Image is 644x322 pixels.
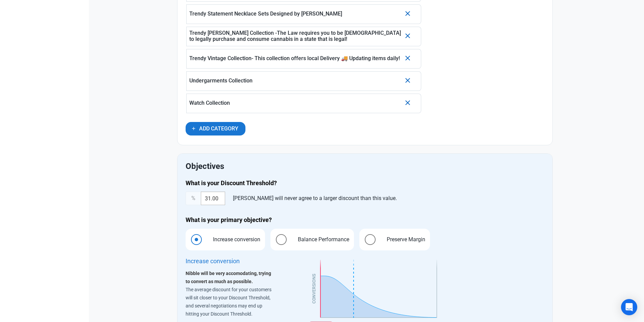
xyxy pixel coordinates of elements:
strong: Nibble will be very accomodating, trying to convert as much as possible. [186,271,271,284]
p: Watch Collection [189,100,401,106]
h4: What is your Discount Threshold? [186,179,544,187]
button: Add Category [186,122,245,135]
span: Add Category [199,125,238,133]
div: Increase conversion [186,256,240,267]
div: Open Intercom Messenger [621,299,637,315]
p: Trendy Statement Necklace Sets Designed by [PERSON_NAME] [189,11,401,17]
h2: Objectives [186,162,544,171]
span: Preserve Margin [380,236,429,244]
p: Trendy Vintage Collection- This collection offers local Delivery 🚚 Updating items daily! [189,55,401,61]
p: Undergarments Collection [189,78,401,84]
div: [PERSON_NAME] will never agree to a larger discount than this value. [230,192,400,205]
span: Balance Performance [291,236,353,244]
p: Trendy [PERSON_NAME] Collection -The Law requires you to be [DEMOGRAPHIC_DATA] to legally purchas... [189,30,401,42]
p: The average discount for your customers will sit closer to your Discount Threshold, and several n... [186,286,275,318]
h4: What is your primary objective? [186,216,544,224]
span: Increase conversion [206,236,264,244]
